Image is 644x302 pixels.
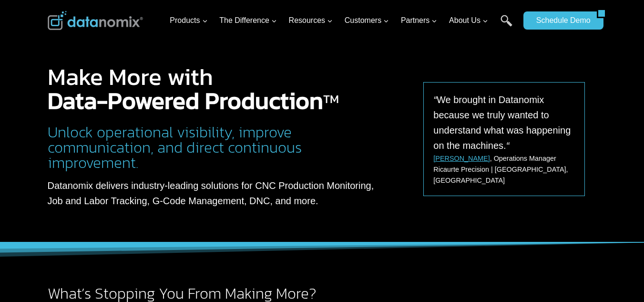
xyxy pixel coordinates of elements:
img: Datanomix [48,11,143,30]
a: Search [501,15,512,36]
em: “ [506,140,510,151]
sup: TM [323,90,339,108]
span: Products [170,14,207,27]
p: , Operations Manager [433,153,556,164]
h2: Unlock operational visibility, improve communication, and direct continuous improvement. [48,125,383,170]
strong: Data-Powered Production [48,83,323,118]
span: About Us [449,14,488,27]
p: Ricaurte Precision | [GEOGRAPHIC_DATA], [GEOGRAPHIC_DATA] [433,164,575,186]
a: [PERSON_NAME] [433,155,490,162]
nav: Primary Navigation [166,5,519,36]
p: Datanomix delivers industry-leading solutions for CNC Production Monitoring, Job and Labor Tracki... [48,178,383,208]
p: We brought in Datanomix because we truly wanted to understand what was happening on the machines. [433,92,575,153]
span: Partners [401,14,437,27]
span: Resources [289,14,333,27]
span: Customers [345,14,389,27]
em: “ [433,94,437,105]
h1: Make More with [48,65,383,113]
h2: What’s Stopping You From Making More? [48,286,369,301]
span: The Difference [219,14,277,27]
a: Schedule Demo [523,11,597,30]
